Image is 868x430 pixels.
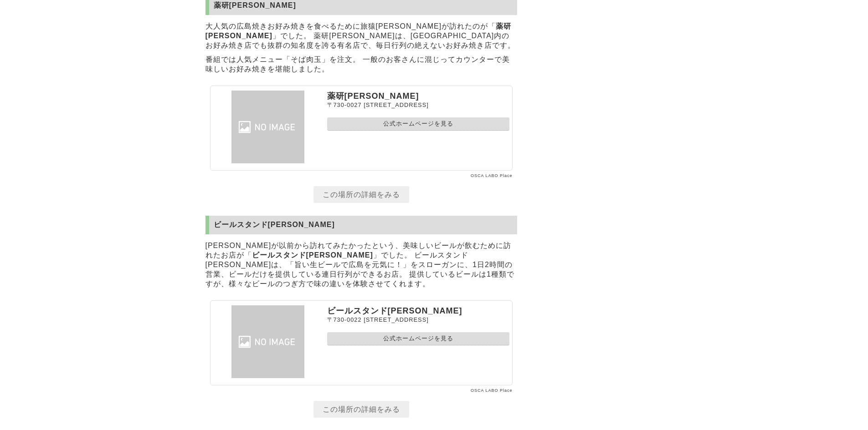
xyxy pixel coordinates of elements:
p: 大人気の広島焼きお好み焼きを食べるために旅猿[PERSON_NAME]が訪れたのが「 」でした。 薬研[PERSON_NAME]は、[GEOGRAPHIC_DATA]内のお好み焼き店でも抜群の知... [205,20,517,53]
a: 公式ホームページを見る [327,332,509,345]
a: 公式ホームページを見る [327,117,509,131]
img: ビールスタンド重富 [213,305,323,378]
a: この場所の詳細をみる [313,401,409,418]
a: OSCA LABO Place [471,173,513,178]
span: 〒730-0022 [327,316,362,323]
span: [STREET_ADDRESS] [364,316,429,323]
h2: ビールスタンド[PERSON_NAME] [205,216,517,234]
a: OSCA LABO Place [471,388,513,393]
p: ビールスタンド[PERSON_NAME] [327,305,509,316]
strong: ビールスタンド[PERSON_NAME] [252,251,373,259]
a: この場所の詳細をみる [313,186,409,203]
p: 薬研[PERSON_NAME] [327,91,509,101]
span: [STREET_ADDRESS] [364,101,429,108]
strong: 薬研[PERSON_NAME] [205,22,512,40]
p: 番組では人気メニュー「そば肉玉」を注文。 一般のお客さんに混じってカウンターで美味しいお好み焼きを堪能しました。 [205,53,517,76]
span: 〒730-0027 [327,101,362,108]
img: 薬研堀 八昌 [213,91,323,163]
p: [PERSON_NAME]が以前から訪れてみたかったという、美味しいビールが飲むために訪れたお店が「 」でした。 ビールスタンド[PERSON_NAME]は、「旨い生ビールで広島を元気に！」をス... [205,239,517,291]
